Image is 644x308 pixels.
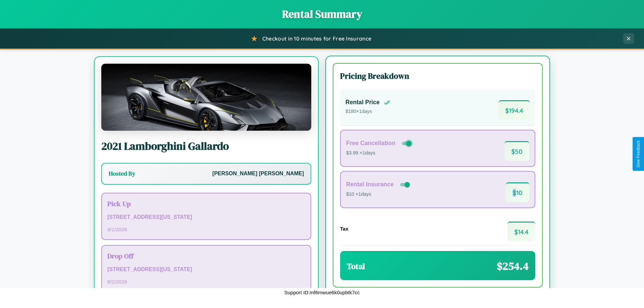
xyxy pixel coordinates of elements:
[101,139,311,153] h2: 2021 Lamborghini Gallardo
[107,277,305,286] p: 8 / 2 / 2026
[507,222,535,241] span: $ 14.4
[107,212,305,222] p: [STREET_ADDRESS][US_STATE]
[107,199,305,208] h3: Pick Up
[346,190,411,199] p: $10 × 1 days
[346,140,395,147] h4: Free Cancellation
[345,99,380,106] h4: Rental Price
[284,288,360,297] p: Support ID: mf6mwue6k0upbtk7cc
[262,35,371,42] span: Checkout in 10 minutes for Free Insurance
[109,170,135,178] h3: Hosted By
[498,100,530,120] span: $ 194.4
[101,64,311,131] img: Lamborghini Gallardo
[212,169,304,179] p: [PERSON_NAME] [PERSON_NAME]
[636,140,641,168] div: Give Feedback
[340,70,535,81] h3: Pricing Breakdown
[504,141,529,161] span: $ 50
[107,265,305,274] p: [STREET_ADDRESS][US_STATE]
[497,259,529,273] span: $ 254.4
[345,107,390,116] p: $ 180 × 1 days
[340,226,348,232] h4: Tax
[107,225,305,234] p: 8 / 1 / 2026
[346,149,413,158] p: $3.99 × 1 days
[107,251,305,261] h3: Drop Off
[347,261,365,272] h3: Total
[7,7,637,21] h1: Rental Summary
[346,181,394,188] h4: Rental Insurance
[506,182,529,202] span: $ 10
